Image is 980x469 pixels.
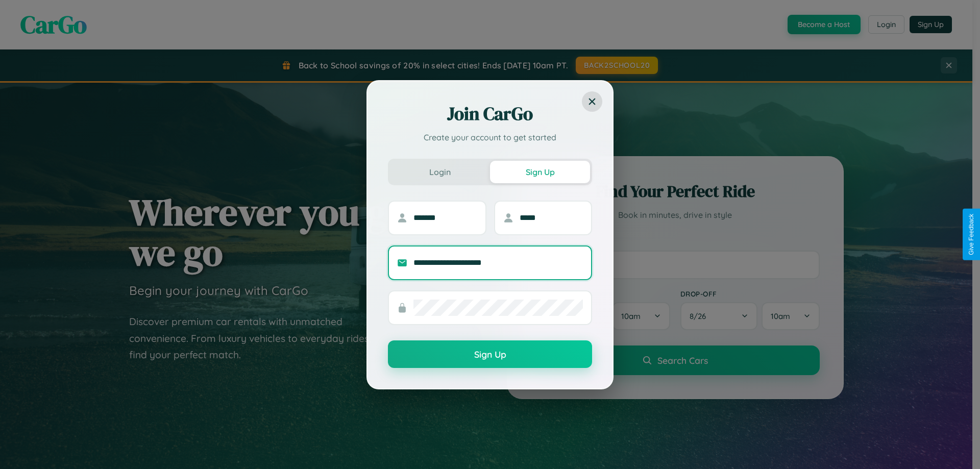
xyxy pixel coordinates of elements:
p: Create your account to get started [388,131,592,143]
div: Give Feedback [968,214,975,255]
h2: Join CarGo [388,102,592,126]
button: Login [390,161,490,183]
button: Sign Up [490,161,590,183]
button: Sign Up [388,340,592,368]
